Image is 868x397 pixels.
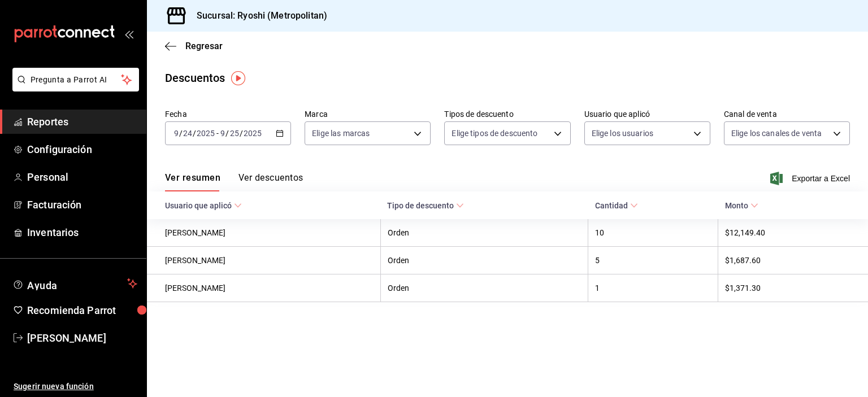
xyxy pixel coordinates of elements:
[27,197,137,212] span: Facturación
[27,225,137,240] span: Inventarios
[588,274,718,302] th: 1
[12,68,139,91] button: Pregunta a Parrot AI
[165,41,223,51] button: Regresar
[772,172,850,185] button: Exportar a Excel
[312,128,370,139] span: Elige las marcas
[243,129,262,138] input: ----
[27,142,137,157] span: Configuración
[27,277,123,290] span: Ayuda
[196,129,215,138] input: ----
[216,129,219,138] span: -
[731,128,822,139] span: Elige los canales de venta
[452,128,537,139] span: Elige tipos de descuento
[183,129,193,138] input: --
[231,71,245,85] img: Tooltip marker
[193,129,196,138] span: /
[173,129,179,138] input: --
[444,110,570,118] label: Tipos de descuento
[179,129,183,138] span: /
[380,274,588,302] th: Orden
[147,247,380,274] th: [PERSON_NAME]
[225,129,229,138] span: /
[165,69,225,86] div: Descuentos
[165,172,220,191] button: Ver resumen
[588,247,718,274] th: 5
[725,201,758,210] span: Monto
[165,172,303,191] div: navigation tabs
[380,247,588,274] th: Orden
[147,219,380,247] th: [PERSON_NAME]
[27,330,137,346] span: [PERSON_NAME]
[240,129,243,138] span: /
[588,219,718,247] th: 10
[188,9,327,23] h3: Sucursal: Ryoshi (Metropolitan)
[718,247,868,274] th: $1,687.60
[147,274,380,302] th: [PERSON_NAME]
[305,110,431,118] label: Marca
[27,114,137,129] span: Reportes
[8,82,139,94] a: Pregunta a Parrot AI
[165,110,291,118] label: Fecha
[27,303,137,318] span: Recomienda Parrot
[229,129,240,138] input: --
[584,110,710,118] label: Usuario que aplicó
[220,129,225,138] input: --
[14,381,137,392] span: Sugerir nueva función
[592,128,653,139] span: Elige los usuarios
[380,219,588,247] th: Orden
[718,219,868,247] th: $12,149.40
[387,201,464,210] span: Tipo de descuento
[124,29,133,38] button: open_drawer_menu
[718,274,868,302] th: $1,371.30
[185,41,223,51] span: Regresar
[238,172,303,191] button: Ver descuentos
[595,201,638,210] span: Cantidad
[165,201,242,210] span: Usuario que aplicó
[724,110,850,118] label: Canal de venta
[31,74,121,86] span: Pregunta a Parrot AI
[27,169,137,185] span: Personal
